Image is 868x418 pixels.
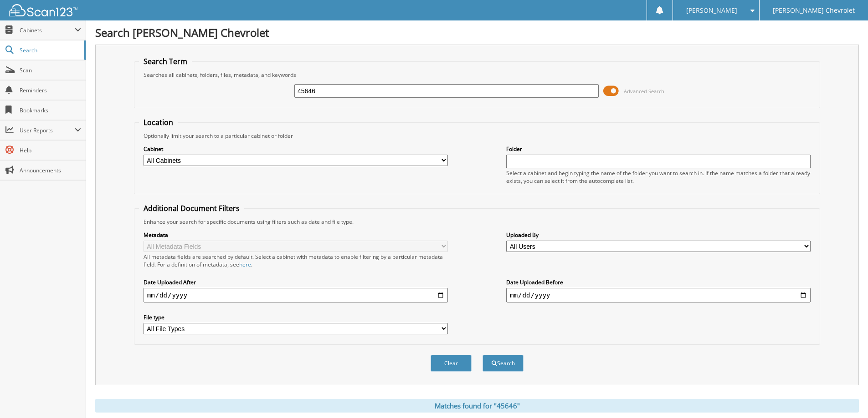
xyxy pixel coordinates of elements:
[9,4,77,16] img: scan123-logo-white.svg
[239,261,251,268] a: here
[144,278,448,286] label: Date Uploaded After
[139,203,244,213] legend: Additional Document Filters
[624,88,664,95] span: Advanced Search
[20,26,75,34] span: Cabinets
[506,231,811,239] label: Uploaded By
[20,46,80,54] span: Search
[20,146,81,154] span: Help
[483,355,524,372] button: Search
[773,8,855,13] span: [PERSON_NAME] Chevrolet
[506,278,811,286] label: Date Uploaded Before
[144,231,448,239] label: Metadata
[506,145,811,153] label: Folder
[20,66,81,74] span: Scan
[506,288,811,302] input: end
[144,145,448,153] label: Cabinet
[95,399,859,413] div: Matches found for "45646"
[686,8,737,13] span: [PERSON_NAME]
[139,71,815,79] div: Searches all cabinets, folders, files, metadata, and keywords
[20,106,81,114] span: Bookmarks
[139,56,192,66] legend: Search Term
[139,132,815,140] div: Optionally limit your search to a particular cabinet or folder
[144,253,448,268] div: All metadata fields are searched by default. Select a cabinet with metadata to enable filtering b...
[139,117,178,127] legend: Location
[95,25,859,40] h1: Search [PERSON_NAME] Chevrolet
[20,166,81,174] span: Announcements
[144,313,448,321] label: File type
[20,126,75,134] span: User Reports
[144,288,448,302] input: start
[506,169,811,185] div: Select a cabinet and begin typing the name of the folder you want to search in. If the name match...
[139,218,815,226] div: Enhance your search for specific documents using filters such as date and file type.
[20,86,81,94] span: Reminders
[431,355,472,372] button: Clear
